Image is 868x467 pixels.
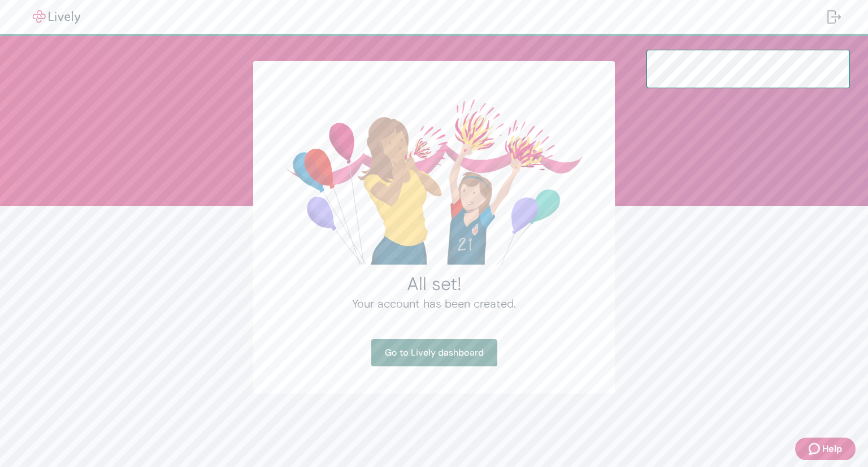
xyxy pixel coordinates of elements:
[809,442,822,456] svg: Zendesk support icon
[280,295,588,312] h4: Your account has been created.
[818,3,850,31] button: Log out
[25,10,88,24] img: Lively
[795,438,856,460] button: Zendesk support iconHelp
[280,273,588,295] h2: All set!
[371,339,497,366] a: Go to Lively dashboard
[822,442,842,456] span: Help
